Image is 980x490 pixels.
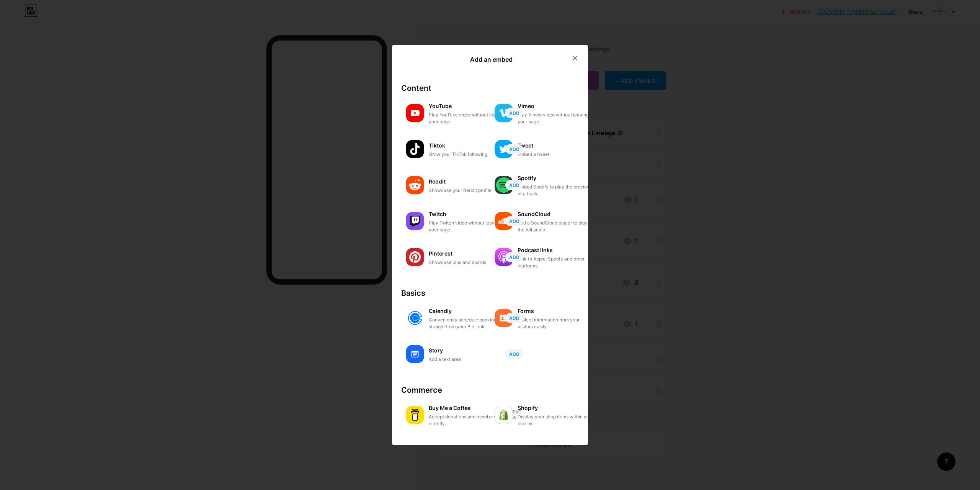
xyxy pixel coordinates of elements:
[406,212,424,230] img: twitch
[505,313,523,323] button: ADD
[509,254,519,261] span: ADD
[505,144,523,154] button: ADD
[518,111,594,125] div: Play Vimeo video without leaving your page.
[495,104,513,122] img: vimeo
[429,403,505,413] div: Buy Me a Coffee
[429,220,505,233] div: Play Twitch video without leaving your page.
[429,176,505,187] div: Reddit
[429,101,505,111] div: YouTube
[509,110,519,116] span: ADD
[406,406,424,424] img: buymeacoffee
[406,309,424,327] img: calendly
[505,252,523,262] button: ADD
[429,187,505,194] div: Showcase your Reddit profile
[518,256,594,269] div: Link to Apple, Spotify and other platforms.
[406,176,424,194] img: reddit
[518,209,594,220] div: SoundCloud
[429,345,505,356] div: Story
[495,176,513,194] img: spotify
[509,315,519,321] span: ADD
[429,413,505,427] div: Accept donations and memberships directly.
[495,248,513,266] img: podcastlinks
[495,212,513,230] img: soundcloud
[470,55,513,64] div: Add an embed
[429,140,505,151] div: Tiktok
[429,316,505,330] div: Conveniently schedule bookings straight from your Bio Link.
[509,218,519,225] span: ADD
[429,209,505,220] div: Twitch
[429,111,505,125] div: Play YouTube video without leaving your page.
[518,413,594,427] div: Display your shop items within your bio link.
[505,216,523,226] button: ADD
[406,248,424,266] img: pinterest
[495,406,513,424] img: shopify
[406,140,424,158] img: tiktok
[518,140,594,151] div: Tweet
[518,184,594,197] div: Embed Spotify to play the preview of a track.
[518,403,594,413] div: Shopify
[495,140,513,158] img: twitter
[518,245,594,256] div: Podcast links
[518,220,594,233] div: Add a SoundCloud player to play the full audio.
[518,101,594,111] div: Vimeo
[505,349,523,359] button: ADD
[509,146,519,152] span: ADD
[406,104,424,122] img: youtube
[505,180,523,190] button: ADD
[495,309,513,327] img: forms
[518,316,594,330] div: Collect information from your visitors easily
[429,356,505,363] div: Add a text area
[429,248,505,259] div: Pinterest
[509,351,519,357] span: ADD
[505,108,523,118] button: ADD
[429,306,505,316] div: Calendly
[429,259,505,266] div: Showcase pins and boards
[429,151,505,158] div: Grow your TikTok following
[518,151,594,158] div: Embed a tweet.
[401,82,579,94] div: Content
[518,306,594,316] div: Forms
[401,287,579,299] div: Basics
[518,173,594,184] div: Spotify
[401,384,579,396] div: Commerce
[406,345,424,363] img: story
[509,182,519,188] span: ADD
